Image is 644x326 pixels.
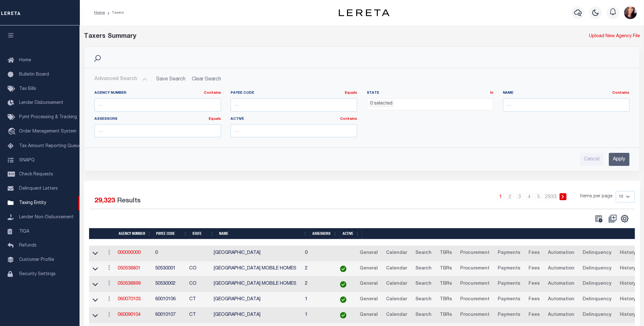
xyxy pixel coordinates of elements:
[612,91,629,95] a: Contains
[94,11,105,15] a: Home
[231,124,357,137] input: ...
[545,279,577,289] a: Automation
[118,266,141,271] a: 050538801
[412,310,434,320] a: Search
[369,100,394,107] li: 0 selected
[302,261,332,277] td: 2
[617,248,638,258] a: History
[579,279,614,289] a: Delinquency
[211,246,302,261] td: [GEOGRAPHIC_DATA]
[19,101,63,105] span: Lender Disbursement
[357,295,380,305] a: General
[231,91,357,96] label: Payee Code
[525,279,542,289] a: Fees
[19,144,81,148] span: Tax Amount Reporting Queue
[339,9,390,16] img: logo-dark.svg
[19,87,36,91] span: Tax Bills
[457,295,492,305] a: Procurement
[94,124,221,137] input: ...
[19,229,29,234] span: TIQA
[187,261,211,277] td: CO
[535,193,542,200] a: 5
[457,279,492,289] a: Procurement
[609,153,629,166] input: Apply
[525,264,542,274] a: Fees
[231,98,357,112] input: ...
[19,272,56,276] span: Security Settings
[495,279,523,289] a: Payments
[231,117,357,122] label: Active
[94,73,147,85] button: Advanced Search
[357,248,380,258] a: General
[340,266,346,272] img: check-icon-green.svg
[153,261,187,277] td: 50530001
[412,264,434,274] a: Search
[437,248,454,258] a: TBRs
[302,308,332,323] td: 1
[340,281,346,288] img: check-icon-green.svg
[495,248,523,258] a: Payments
[19,172,53,177] span: Check Requests
[545,248,577,258] a: Automation
[545,295,577,305] a: Automation
[490,91,493,95] a: In
[19,187,58,191] span: Delinquent Letters
[437,279,454,289] a: TBRs
[367,91,493,96] label: State
[497,193,504,200] a: 1
[580,153,604,166] input: Cancel
[187,276,211,292] td: CO
[383,295,410,305] a: Calendar
[19,115,77,119] span: Pymt Processing & Tracking
[437,295,454,305] a: TBRs
[217,228,310,239] th: Name: activate to sort column ascending
[412,295,434,305] a: Search
[617,279,638,289] a: History
[362,228,641,239] th: &nbsp;
[579,295,614,305] a: Delinquency
[94,117,221,122] label: Assessors
[116,228,154,239] th: Agency Number: activate to sort column ascending
[154,228,190,239] th: Payee Code: activate to sort column ascending
[19,215,74,220] span: Lender Non-Disbursement
[187,292,211,308] td: CT
[204,91,221,95] a: Contains
[457,264,492,274] a: Procurement
[211,261,302,277] td: [GEOGRAPHIC_DATA] MOBILE HOMES
[345,91,357,95] a: Equals
[357,264,380,274] a: General
[503,98,629,112] input: ...
[495,295,523,305] a: Payments
[118,282,141,286] a: 050538899
[340,296,346,303] img: check-icon-green.svg
[340,312,346,318] img: check-icon-green.svg
[579,264,614,274] a: Delinquency
[412,279,434,289] a: Search
[357,279,380,289] a: General
[105,10,124,16] li: Taxers
[412,248,434,258] a: Search
[545,264,577,274] a: Automation
[526,193,533,200] a: 4
[525,248,542,258] a: Fees
[495,310,523,320] a: Payments
[211,308,302,323] td: [GEOGRAPHIC_DATA]
[617,310,638,320] a: History
[117,196,141,206] label: Results
[118,313,141,317] a: 060090104
[94,91,221,96] label: Agency Number
[190,228,217,239] th: State: activate to sort column ascending
[383,310,410,320] a: Calendar
[302,292,332,308] td: 1
[19,258,54,262] span: Customer Profile
[507,193,514,200] a: 2
[457,248,492,258] a: Procurement
[579,310,614,320] a: Delinquency
[437,264,454,274] a: TBRs
[19,58,31,63] span: Home
[310,228,340,239] th: Assessors: activate to sort column ascending
[580,193,613,200] span: Items per page
[84,32,499,41] div: Taxers Summary
[302,246,332,261] td: 0
[153,246,187,261] td: 0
